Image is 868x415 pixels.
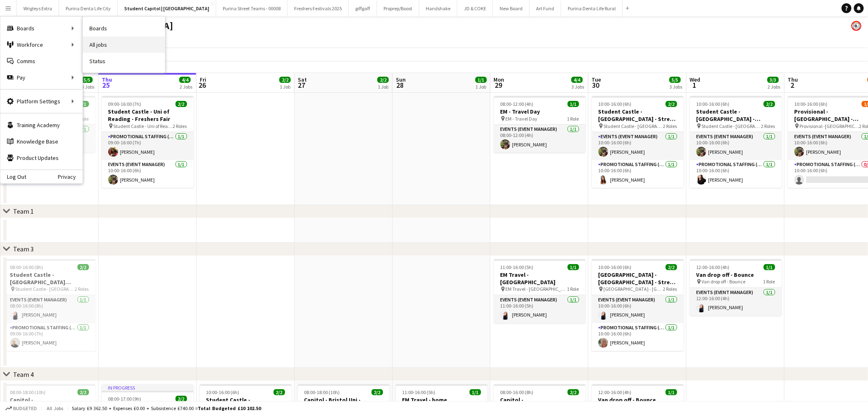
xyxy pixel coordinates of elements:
span: 10:00-16:00 (6h) [206,389,240,395]
span: 1 Role [77,116,89,122]
button: Student Capitol | [GEOGRAPHIC_DATA] [118,0,216,16]
button: JD & COKE [457,0,493,16]
div: Salary £9 362.50 + Expenses £0.00 + Subsistence £740.00 = [72,405,261,411]
span: Sat [298,76,307,83]
span: 11:00-16:00 (5h) [402,389,436,395]
span: 1/1 [475,77,487,83]
a: All jobs [83,36,165,53]
button: Art Fund [530,0,561,16]
h3: Capitol - Bristol Uni - Freshers Fair [298,396,390,411]
span: Tue [592,76,601,83]
span: 2 Roles [663,123,677,129]
span: All jobs [45,405,65,411]
span: 08:00-16:00 (8h) [10,264,43,270]
span: 1/1 [764,264,775,270]
span: 30 [591,80,601,90]
span: 12:00-16:00 (4h) [697,264,730,270]
div: 3 Jobs [572,84,585,90]
div: Team 4 [13,370,34,379]
app-job-card: 08:00-12:00 (4h)1/1EM - Travel Day EM - Travel Day1 RoleEvents (Event Manager)1/108:00-12:00 (4h)... [494,96,586,153]
div: Pay [0,69,82,86]
h3: EM Travel - [GEOGRAPHIC_DATA] [494,271,586,286]
app-card-role: Promotional Staffing (Brand Ambassadors)1/110:00-16:00 (6h)[PERSON_NAME] [690,160,782,188]
app-job-card: 11:00-16:00 (5h)1/1EM Travel - [GEOGRAPHIC_DATA] EM Travel - [GEOGRAPHIC_DATA]1 RoleEvents (Event... [494,259,586,323]
span: Fri [200,76,206,83]
app-card-role: Events (Event Manager)1/111:00-16:00 (5h)[PERSON_NAME] [494,295,586,323]
span: 2/2 [78,264,89,270]
h3: Student Castle - [GEOGRAPHIC_DATA] - Street Team [200,396,292,411]
div: Platform Settings [0,93,82,109]
a: Privacy [58,173,82,180]
app-card-role: Promotional Staffing (Brand Ambassadors)1/109:00-16:00 (7h)[PERSON_NAME] [4,323,96,351]
app-card-role: Promotional Staffing (Brand Ambassadors)1/109:00-16:00 (7h)[PERSON_NAME] [102,132,194,160]
span: 10:00-16:00 (6h) [598,101,632,107]
span: 2/2 [372,389,383,395]
a: Status [83,53,165,69]
span: 08:00-18:00 (10h) [10,389,46,395]
h3: EM - Travel Day [494,108,586,115]
a: Comms [0,53,82,69]
app-user-avatar: Bounce Activations Ltd [852,21,861,31]
div: 3 Jobs [670,84,683,90]
span: 5/5 [81,77,93,83]
span: 09:00-16:00 (7h) [108,101,142,107]
app-job-card: 10:00-16:00 (6h)2/2Student Castle - [GEOGRAPHIC_DATA] - Street Team Student Castle - [GEOGRAPHIC_... [592,96,684,188]
span: Student Castle - [GEOGRAPHIC_DATA] [GEOGRAPHIC_DATA][PERSON_NAME] - Freshers Fair [16,286,75,292]
a: Knowledge Base [0,133,82,150]
h3: Student Castle - [GEOGRAPHIC_DATA] - Street Team [592,108,684,123]
button: Purina Denta Life Rural [561,0,623,16]
h3: Capitol - [GEOGRAPHIC_DATA] - Street Team [494,396,586,411]
span: EM - Travel Day [506,116,538,122]
span: Sun [396,76,406,83]
button: Purina Denta Life City [59,0,118,16]
span: 2 Roles [663,286,677,292]
span: 2/2 [176,396,187,402]
a: Log Out [0,173,26,180]
span: 2 Roles [761,123,775,129]
span: 4/4 [571,77,583,83]
div: 10:00-16:00 (6h)2/2Student Castle - [GEOGRAPHIC_DATA] - Freshers Fair Student Castle - [GEOGRAPHI... [690,96,782,188]
span: 2 [787,80,798,90]
app-card-role: Events (Event Manager)1/110:00-16:00 (6h)[PERSON_NAME] [592,132,684,160]
app-job-card: 12:00-16:00 (4h)1/1Van drop off - Bounce Van drop off - Bounce1 RoleEvents (Event Manager)1/112:0... [690,259,782,316]
span: Student Castle - Uni of Reading - Freshers Fair [114,123,173,129]
h3: Capitol - [GEOGRAPHIC_DATA] Uni - Freshers Fair [4,396,96,411]
span: EM Travel - [GEOGRAPHIC_DATA] [506,286,567,292]
span: 1/1 [470,389,481,395]
app-card-role: Events (Event Manager)1/108:00-16:00 (8h)[PERSON_NAME] [4,295,96,323]
span: 3/3 [767,77,779,83]
div: 1 Job [280,84,290,90]
span: 2/2 [176,101,187,107]
span: 2/2 [274,389,285,395]
span: [GEOGRAPHIC_DATA] - [GEOGRAPHIC_DATA] - Street Team [604,286,663,292]
span: 2/2 [279,77,291,83]
div: In progress [102,384,194,391]
span: 2/2 [568,389,579,395]
span: Budgeted [13,406,37,411]
span: 2 Roles [75,286,89,292]
button: Handshake [419,0,457,16]
app-card-role: Events (Event Manager)1/112:00-16:00 (4h)[PERSON_NAME] [690,288,782,316]
button: Freshers Festivals 2025 [288,0,349,16]
app-job-card: 09:00-16:00 (7h)2/2Student Castle - Uni of Reading - Freshers Fair Student Castle - Uni of Readin... [102,96,194,188]
span: 4/4 [179,77,191,83]
app-card-role: Events (Event Manager)1/108:00-12:00 (4h)[PERSON_NAME] [494,125,586,153]
span: 10:00-16:00 (6h) [795,101,828,107]
span: 1 Role [567,116,579,122]
span: 1/1 [666,389,677,395]
app-job-card: 08:00-16:00 (8h)2/2Student Castle - [GEOGRAPHIC_DATA] [GEOGRAPHIC_DATA][PERSON_NAME] - Freshers F... [4,259,96,351]
span: 10:00-16:00 (6h) [697,101,730,107]
span: 1 Role [567,286,579,292]
span: 1 [689,80,701,90]
span: 08:00-18:00 (10h) [304,389,340,395]
span: 10:00-16:00 (6h) [598,264,632,270]
span: 27 [297,80,307,90]
span: 2/2 [666,264,677,270]
button: Purina Street Teams - 00008 [216,0,288,16]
